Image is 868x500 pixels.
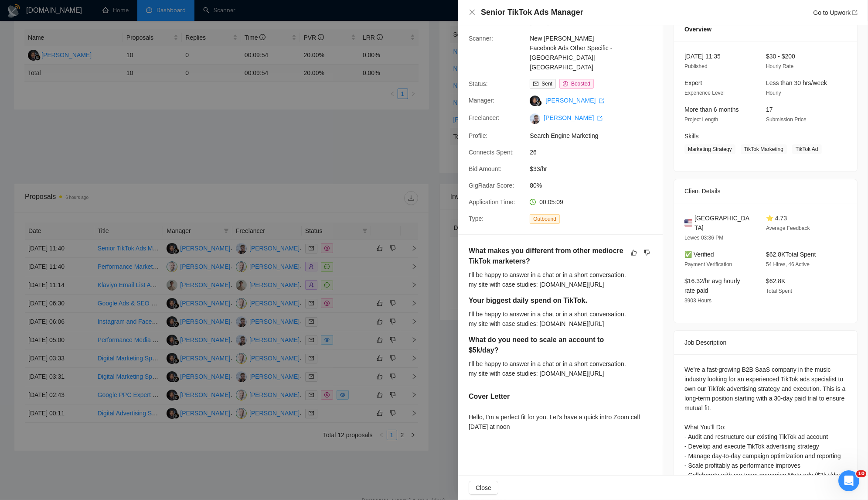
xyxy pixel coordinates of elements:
span: Freelancer: [469,114,500,121]
span: [DATE] 11:35 [684,53,721,60]
span: Search Engine Marketing [530,131,660,140]
span: ✅ Verified [684,251,714,258]
h5: What makes you different from other mediocre TikTok marketers? [469,246,625,267]
div: I'll be happy to answer in a chat or in a short conversation. my site with case studies: [DOMAIN_... [469,359,636,378]
span: Bid Amount: [469,165,502,172]
span: Skills [684,133,699,140]
span: 54 Hires, 46 Active [766,261,810,267]
span: ⭐ 4.73 [766,215,787,222]
span: TikTok Ad [792,144,822,154]
span: Close [476,483,491,493]
span: clock-circle [530,199,536,205]
span: 00:05:09 [539,199,563,205]
span: Sent [541,81,552,87]
h5: What do you need to scale an account to $5k/day? [469,335,611,356]
div: Hello, I'm a perfect fit for you. Let's have a quick intro Zoom call [DATE] at noon ㅤ⁤ [469,412,652,432]
span: Average Feedback [766,225,810,231]
span: Experience Level [684,90,725,96]
span: Overview [684,24,711,34]
span: Hourly [766,90,781,96]
span: mail [533,81,538,86]
a: Go to Upworkexport [813,9,858,16]
span: Project Length [684,116,718,123]
span: export [599,98,604,103]
span: Outbound [530,214,560,224]
span: GigRadar Score: [469,182,514,189]
span: 3903 Hours [684,298,711,304]
a: [PERSON_NAME] export [544,114,602,121]
span: Profile: [469,132,488,139]
span: Status: [469,80,488,87]
span: Manager: [469,97,494,104]
h4: Senior TikTok Ads Manager [481,7,583,18]
img: gigradar-bm.png [536,100,542,106]
span: Scanner: [469,35,493,42]
div: Job Description [684,331,847,354]
span: $62.8K Total Spent [766,251,816,258]
span: 10 [856,470,866,477]
div: I'll be happy to answer in a chat or in a short conversation. my site with case studies: [DOMAIN_... [469,309,626,329]
span: Lewes 03:36 PM [684,235,723,241]
span: like [631,249,637,256]
div: Client Details [684,179,847,203]
span: Submission Price [766,116,807,123]
span: 80% [530,181,660,190]
span: Published [684,63,708,69]
span: export [852,10,858,15]
span: Application Time: [469,199,515,205]
a: [PERSON_NAME] export [545,97,604,104]
img: 🇺🇸 [684,218,692,228]
span: dislike [644,249,650,256]
a: New [PERSON_NAME] Facebook Ads Other Specific - [GEOGRAPHIC_DATA]|[GEOGRAPHIC_DATA] [530,35,612,71]
span: Type: [469,215,483,222]
span: TikTok Marketing [741,144,787,154]
span: $62.8K [766,277,785,284]
span: [GEOGRAPHIC_DATA] [694,213,752,233]
span: $33/hr [530,164,660,174]
div: I'll be happy to answer in a chat or in a short conversation. my site with case studies: [DOMAIN_... [469,270,652,289]
span: Payment Verification [684,261,732,267]
span: Connects Spent: [469,149,514,156]
button: Close [469,9,476,16]
span: 26 [530,147,660,157]
span: Less than 30 hrs/week [766,79,827,86]
span: More than 6 months [684,106,739,113]
span: export [597,116,602,121]
button: dislike [642,247,652,258]
span: Total Spent [766,288,792,294]
span: close [469,9,476,16]
h5: Your biggest daily spend on TikTok. [469,295,602,306]
span: Boosted [571,81,590,87]
span: Hourly Rate [766,63,793,69]
span: Expert [684,79,702,86]
span: $16.32/hr avg hourly rate paid [684,277,740,294]
span: dollar [563,81,568,86]
button: like [629,247,639,258]
span: 17 [766,106,773,113]
h5: Cover Letter [469,391,510,402]
span: $30 - $200 [766,53,795,60]
img: c1AccpU0r5eTAMyEJsuISipwjq7qb2Kar6-KqnmSvKGuvk5qEoKhuKfg-uT9402ECS [530,113,540,124]
button: Close [469,481,498,495]
iframe: Intercom live chat [838,470,859,491]
span: Marketing Strategy [684,144,735,154]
